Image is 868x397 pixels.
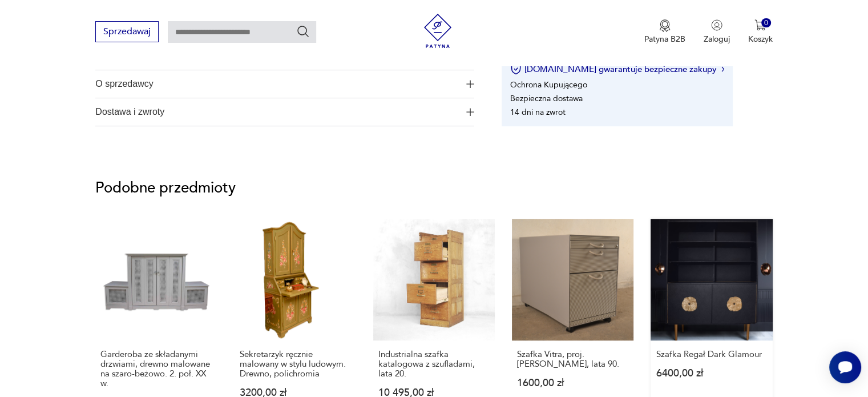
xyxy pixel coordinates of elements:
button: Sprzedawaj [95,21,159,42]
li: Ochrona Kupującego [510,79,587,90]
a: Ikona medaluPatyna B2B [644,19,685,45]
button: Ikona plusaO sprzedawcy [95,70,474,98]
p: Szafka Vitra, proj. [PERSON_NAME], lata 90. [517,350,628,369]
p: Podobne przedmioty [95,181,772,195]
img: Patyna - sklep z meblami i dekoracjami vintage [421,14,455,48]
button: Patyna B2B [644,19,685,45]
button: Zaloguj [704,19,730,45]
img: Ikonka użytkownika [711,19,722,31]
p: Industrialna szafka katalogowa z szufladami, lata 20. [378,350,490,379]
button: 0Koszyk [748,19,773,45]
p: Sekretarzyk ręcznie malowany w stylu ludowym. Drewno, polichromia [240,350,351,379]
img: Ikona plusa [466,108,474,116]
img: Ikona koszyka [754,19,766,31]
span: O sprzedawcy [95,70,458,98]
button: [DOMAIN_NAME] gwarantuje bezpieczne zakupy [510,63,724,75]
img: Ikona plusa [466,80,474,88]
li: 14 dni na zwrot [510,107,566,118]
p: 6400,00 zł [656,368,767,378]
button: Ikona plusaDostawa i zwroty [95,98,474,126]
img: Ikona strzałki w prawo [721,66,725,72]
p: Szafka Regał Dark Glamour [656,350,767,359]
img: Ikona certyfikatu [510,63,522,75]
p: Zaloguj [704,34,730,45]
iframe: Smartsupp widget button [829,351,861,383]
p: 1600,00 zł [517,378,628,388]
p: Koszyk [748,34,773,45]
button: Szukaj [296,25,310,38]
img: Ikona medalu [659,19,671,32]
span: Dostawa i zwroty [95,98,458,126]
p: Patyna B2B [644,34,685,45]
li: Bezpieczna dostawa [510,93,583,104]
a: Sprzedawaj [95,29,159,37]
div: 0 [761,18,771,28]
p: Garderoba ze składanymi drzwiami, drewno malowane na szaro-beżowo. 2. poł. XX w. [100,350,212,388]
